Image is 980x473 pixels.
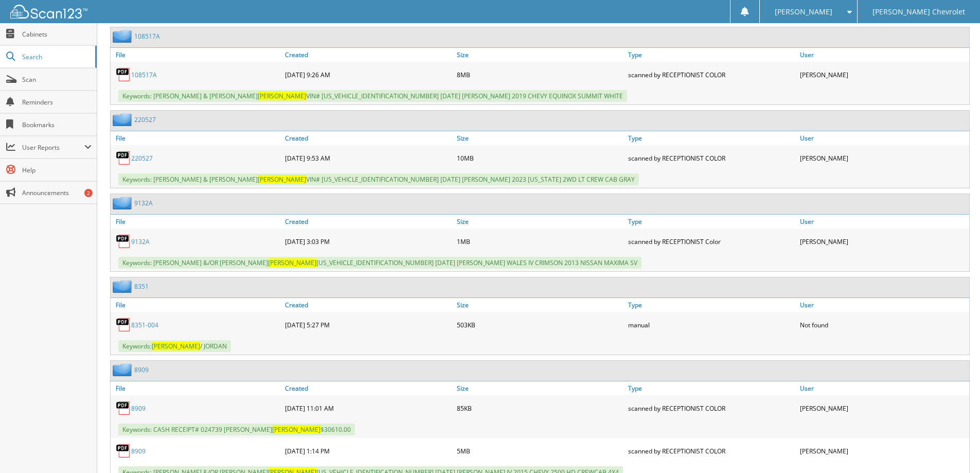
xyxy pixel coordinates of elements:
[626,398,797,418] div: scanned by RECEPTIONIST COLOR
[131,321,158,329] a: 8351-004
[152,342,200,351] span: [PERSON_NAME]
[22,75,92,84] span: Scan
[797,441,969,461] div: [PERSON_NAME]
[454,64,626,85] div: 8MB
[454,381,626,395] a: Size
[454,148,626,168] div: 10MB
[797,298,969,312] a: User
[118,90,627,102] span: Keywords: [PERSON_NAME] & [PERSON_NAME] VIN# [US_VEHICLE_IDENTIFICATION_NUMBER] [DATE] [PERSON_NA...
[134,115,156,124] a: 220527
[626,131,797,145] a: Type
[797,64,969,85] div: [PERSON_NAME]
[113,197,134,209] img: folder2.png
[258,92,306,100] span: [PERSON_NAME]
[797,48,969,62] a: User
[134,365,149,374] a: 8909
[454,131,626,145] a: Size
[282,441,454,461] div: [DATE] 1:14 PM
[134,199,153,207] a: 9132A
[118,340,231,352] span: Keywords: / JORDAN
[282,381,454,395] a: Created
[797,131,969,145] a: User
[111,298,282,312] a: File
[131,404,146,413] a: 8909
[454,215,626,229] a: Size
[113,363,134,376] img: folder2.png
[626,314,797,335] div: manual
[626,148,797,168] div: scanned by RECEPTIONIST COLOR
[282,314,454,335] div: [DATE] 5:27 PM
[282,298,454,312] a: Created
[113,113,134,126] img: folder2.png
[116,400,131,416] img: PDF.png
[22,30,92,39] span: Cabinets
[10,5,87,19] img: scan123-logo-white.svg
[84,189,93,197] div: 2
[282,64,454,85] div: [DATE] 9:26 AM
[111,215,282,229] a: File
[626,231,797,252] div: scanned by RECEPTIONIST Color
[258,175,306,184] span: [PERSON_NAME]
[116,150,131,166] img: PDF.png
[116,317,131,332] img: PDF.png
[131,447,146,456] a: 8909
[131,71,157,79] a: 108517A
[454,231,626,252] div: 1MB
[872,9,965,15] span: [PERSON_NAME] Chevrolet
[454,314,626,335] div: 503KB
[626,48,797,62] a: Type
[22,166,92,174] span: Help
[134,282,149,291] a: 8351
[797,215,969,229] a: User
[134,32,160,41] a: 108517A
[797,398,969,418] div: [PERSON_NAME]
[454,48,626,62] a: Size
[268,258,316,267] span: [PERSON_NAME]
[454,298,626,312] a: Size
[282,231,454,252] div: [DATE] 3:03 PM
[797,148,969,168] div: [PERSON_NAME]
[626,441,797,461] div: scanned by RECEPTIONIST COLOR
[775,9,832,15] span: [PERSON_NAME]
[282,48,454,62] a: Created
[797,381,969,395] a: User
[272,425,320,434] span: [PERSON_NAME]
[22,120,92,129] span: Bookmarks
[797,231,969,252] div: [PERSON_NAME]
[282,131,454,145] a: Created
[116,443,131,459] img: PDF.png
[626,298,797,312] a: Type
[111,48,282,62] a: File
[929,424,980,473] iframe: Chat Widget
[22,188,92,197] span: Announcements
[22,143,84,152] span: User Reports
[111,381,282,395] a: File
[116,67,131,82] img: PDF.png
[118,173,639,185] span: Keywords: [PERSON_NAME] & [PERSON_NAME] VIN# [US_VEHICLE_IDENTIFICATION_NUMBER] [DATE] [PERSON_NA...
[22,52,90,61] span: Search
[118,424,355,435] span: Keywords: CASH RECEIPT# 024739 [PERSON_NAME] $30610.00
[626,64,797,85] div: scanned by RECEPTIONIST COLOR
[797,314,969,335] div: Not found
[22,98,92,107] span: Reminders
[111,131,282,145] a: File
[282,215,454,229] a: Created
[626,215,797,229] a: Type
[131,154,153,163] a: 220527
[131,237,150,246] a: 9132A
[454,441,626,461] div: 5MB
[626,381,797,395] a: Type
[454,398,626,418] div: 85KB
[116,234,131,249] img: PDF.png
[113,280,134,293] img: folder2.png
[282,148,454,168] div: [DATE] 9:53 AM
[282,398,454,418] div: [DATE] 11:01 AM
[118,257,642,269] span: Keywords: [PERSON_NAME] &/OR [PERSON_NAME] [US_VEHICLE_IDENTIFICATION_NUMBER] [DATE] [PERSON_NAME...
[113,30,134,43] img: folder2.png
